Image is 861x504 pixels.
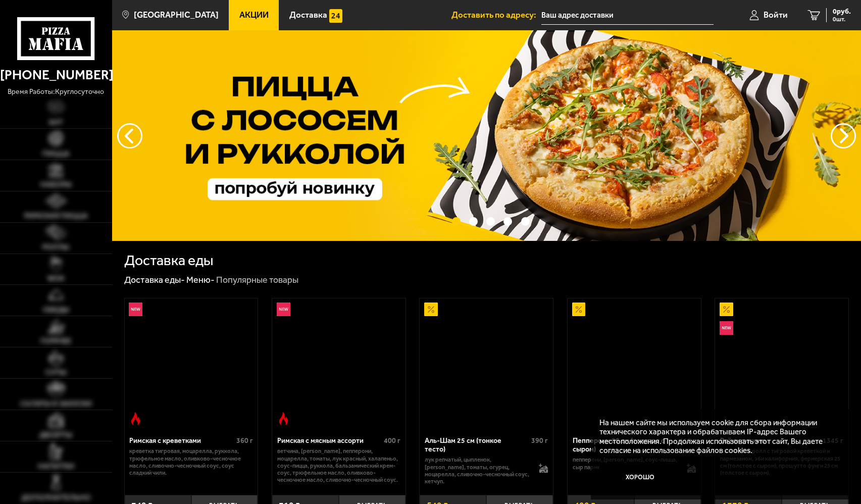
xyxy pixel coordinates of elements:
div: Римская с креветками [129,436,233,445]
div: Пепперони 25 см (толстое с сыром) [573,436,677,453]
button: точки переключения [452,217,461,226]
button: точки переключения [503,217,512,226]
input: Ваш адрес доставки [541,6,714,25]
p: лук репчатый, цыпленок, [PERSON_NAME], томаты, огурец, моцарелла, сливочно-чесночный соус, кетчуп. [425,456,530,485]
a: Доставка еды- [124,274,185,285]
button: предыдущий [831,123,856,148]
p: пепперони, [PERSON_NAME], соус-пицца, сыр пармезан (на борт). [573,456,678,470]
img: Новинка [720,321,733,335]
span: [GEOGRAPHIC_DATA] [134,11,219,19]
span: 0 руб. [833,8,851,15]
button: точки переключения [521,217,530,226]
img: Акционный [572,303,586,316]
span: 0 шт. [833,16,851,22]
div: Популярные товары [216,274,298,286]
a: АкционныйАль-Шам 25 см (тонкое тесто) [420,298,553,430]
span: Десерты [39,431,72,439]
span: Доставка [289,11,327,19]
h1: Доставка еды [124,253,213,267]
span: 400 г [384,436,400,445]
img: Акционный [424,303,438,316]
a: АкционныйНовинкаВсё включено [715,298,848,430]
a: НовинкаОстрое блюдоРимская с креветками [125,298,258,430]
img: 15daf4d41897b9f0e9f617042186c801.svg [329,9,343,23]
button: Хорошо [599,464,680,490]
img: Акционный [720,303,733,316]
button: точки переключения [469,217,478,226]
span: Хит [48,119,63,126]
img: Острое блюдо [129,412,142,426]
button: точки переключения [486,217,495,226]
img: Новинка [277,303,290,316]
span: Римская пицца [24,212,88,220]
p: На нашем сайте мы используем cookie для сбора информации технического характера и обрабатываем IP... [599,418,834,456]
img: Острое блюдо [277,412,290,426]
span: Напитки [38,463,74,470]
a: НовинкаОстрое блюдоРимская с мясным ассорти [272,298,406,430]
span: Роллы [42,243,69,251]
a: АкционныйПепперони 25 см (толстое с сыром) [568,298,701,430]
img: Новинка [129,303,142,316]
span: Акции [239,11,269,19]
span: Пицца [42,150,70,158]
span: Дополнительно [21,494,91,501]
a: Меню- [186,274,215,285]
span: Горячее [40,337,71,345]
span: Доставить по адресу: [451,11,541,19]
button: следующий [117,123,142,148]
span: Салаты и закуски [20,400,92,408]
div: Аль-Шам 25 см (тонкое тесто) [425,436,529,453]
span: Супы [45,369,67,376]
span: Обеды [43,306,69,314]
span: Войти [764,11,788,19]
p: ветчина, [PERSON_NAME], пепперони, моцарелла, томаты, лук красный, халапеньо, соус-пицца, руккола... [277,447,400,483]
p: креветка тигровая, моцарелла, руккола, трюфельное масло, оливково-чесночное масло, сливочно-чесно... [129,447,252,476]
span: 390 г [531,436,548,445]
div: Римская с мясным ассорти [277,436,381,445]
span: 360 г [236,436,253,445]
span: Наборы [40,181,72,188]
span: WOK [47,275,65,282]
